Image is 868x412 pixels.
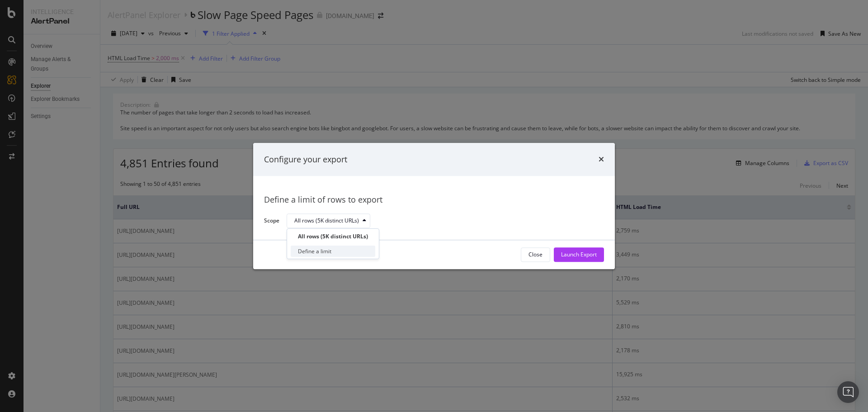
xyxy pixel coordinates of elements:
div: Launch Export [561,251,597,259]
div: Close [528,251,542,259]
div: All rows (5K distinct URLs) [298,232,368,240]
button: All rows (5K distinct URLs) [287,214,370,228]
button: Launch Export [554,247,604,262]
div: Define a limit [298,247,331,255]
div: modal [253,143,615,269]
button: Close [521,247,550,262]
div: Open Intercom Messenger [837,381,859,403]
div: Define a limit of rows to export [264,194,604,206]
div: All rows (5K distinct URLs) [294,218,359,224]
div: Configure your export [264,154,347,166]
label: Scope [264,217,279,227]
div: times [599,154,604,166]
